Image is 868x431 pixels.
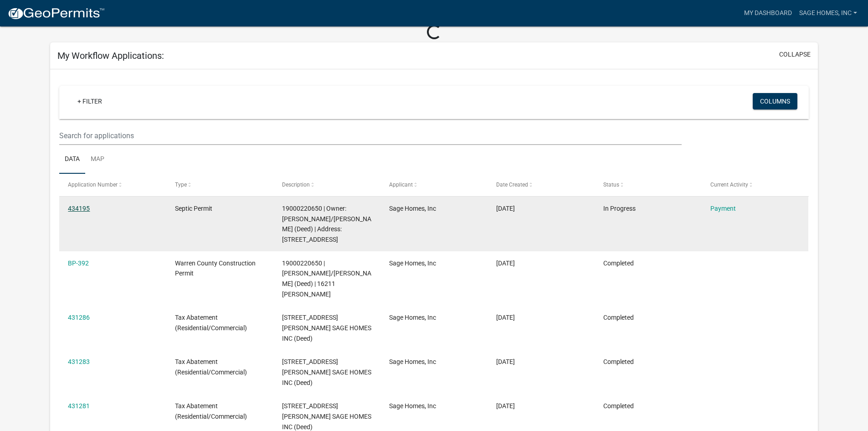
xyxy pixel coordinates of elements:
[594,174,701,196] datatable-header-cell: Status
[389,260,436,267] span: Sage Homes, Inc
[603,358,634,365] span: Completed
[710,182,748,188] span: Current Activity
[175,205,212,212] span: Septic Permit
[282,402,371,431] span: 1502 E GIRARD AVE SAGE HOMES INC (Deed)
[175,358,247,376] span: Tax Abatement (Residential/Commercial)
[779,50,811,59] button: collapse
[68,358,90,365] a: 431283
[68,402,90,410] a: 431281
[496,260,515,267] span: 06/11/2025
[175,314,247,332] span: Tax Abatement (Residential/Commercial)
[496,182,528,188] span: Date Created
[166,174,273,196] datatable-header-cell: Type
[68,205,90,212] a: 434195
[488,174,595,196] datatable-header-cell: Date Created
[282,205,371,243] span: 19000220650 | Owner: HOVERTSEN, BRETT/ALLISON (Deed) | Address: 16211 DRAKE TRL
[59,126,681,145] input: Search for applications
[68,314,90,321] a: 431286
[282,314,371,342] span: 1506 E GIRARD AVE SAGE HOMES INC (Deed)
[603,314,634,321] span: Completed
[175,182,187,188] span: Type
[59,174,166,196] datatable-header-cell: Application Number
[282,358,371,386] span: 1504 E GIRARD AVE SAGE HOMES INC (Deed)
[175,260,256,277] span: Warren County Construction Permit
[389,205,436,212] span: Sage Homes, Inc
[282,260,371,298] span: 19000220650 | HOVERTSEN, BRETT/ALLISON (Deed) | 16211 DRAKE TRL
[603,402,634,410] span: Completed
[70,93,109,109] a: + Filter
[496,314,515,321] span: 06/05/2025
[389,314,436,321] span: Sage Homes, Inc
[496,205,515,212] span: 06/11/2025
[389,358,436,365] span: Sage Homes, Inc
[282,182,310,188] span: Description
[710,205,736,212] a: Payment
[603,182,619,188] span: Status
[273,174,380,196] datatable-header-cell: Description
[389,402,436,410] span: Sage Homes, Inc
[603,205,636,212] span: In Progress
[59,145,85,174] a: Data
[603,260,634,267] span: Completed
[175,402,247,420] span: Tax Abatement (Residential/Commercial)
[380,174,488,196] datatable-header-cell: Applicant
[68,182,118,188] span: Application Number
[740,5,796,22] a: My Dashboard
[796,5,861,22] a: Sage Homes, Inc
[68,260,89,267] a: BP-392
[496,358,515,365] span: 06/05/2025
[57,50,164,61] h5: My Workflow Applications:
[389,182,413,188] span: Applicant
[496,402,515,410] span: 06/05/2025
[753,93,797,109] button: Columns
[85,145,110,174] a: Map
[701,174,808,196] datatable-header-cell: Current Activity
